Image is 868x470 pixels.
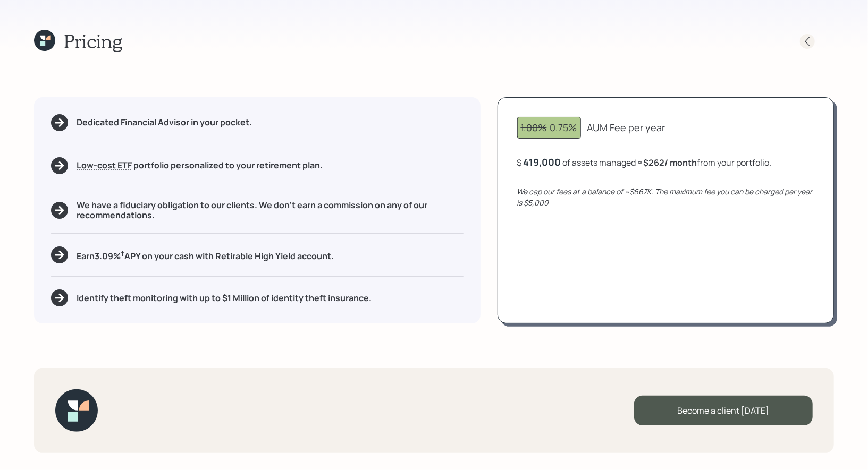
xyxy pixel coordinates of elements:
h1: Pricing [64,30,122,53]
b: $262 / month [644,157,697,168]
h5: Identify theft monitoring with up to $1 Million of identity theft insurance. [77,293,372,303]
span: 1.00% [521,121,547,134]
div: Become a client [DATE] [634,396,813,425]
span: Low-cost ETF [77,159,132,171]
div: AUM Fee per year [587,121,665,135]
div: $ of assets managed ≈ from your portfolio . [517,156,772,169]
div: 0.75% [521,121,577,135]
sup: † [121,249,124,258]
h5: Dedicated Financial Advisor in your pocket. [77,117,252,127]
h5: portfolio personalized to your retirement plan. [77,160,323,170]
div: 419,000 [524,156,561,168]
h5: We have a fiduciary obligation to our clients. We don't earn a commission on any of our recommend... [77,200,464,220]
iframe: Customer reviews powered by Trustpilot [111,380,246,459]
i: We cap our fees at a balance of ~$667K. The maximum fee you can be charged per year is $5,000 [517,186,813,208]
h5: Earn 3.09 % APY on your cash with Retirable High Yield account. [77,249,334,262]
